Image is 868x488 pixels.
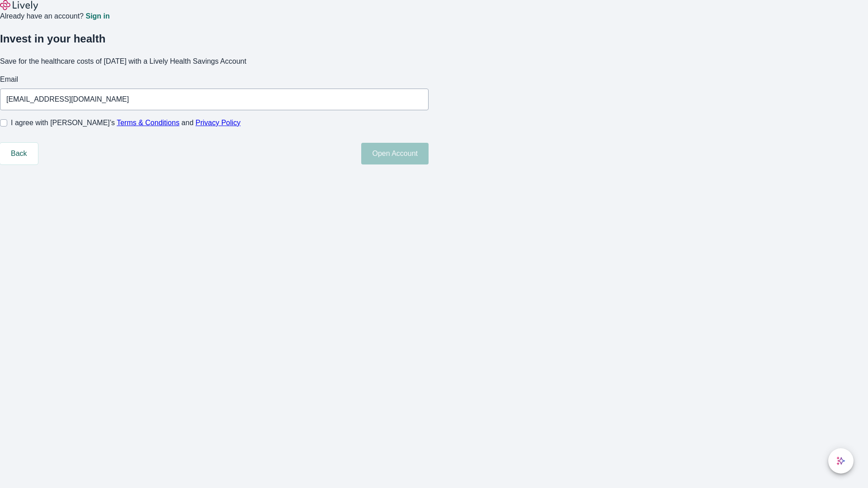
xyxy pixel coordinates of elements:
a: Privacy Policy [196,119,241,127]
button: chat [828,448,854,474]
a: Terms & Conditions [117,119,179,127]
span: I agree with [PERSON_NAME]’s and [11,117,241,128]
svg: Lively AI Assistant [836,456,845,465]
a: Sign in [85,13,109,20]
